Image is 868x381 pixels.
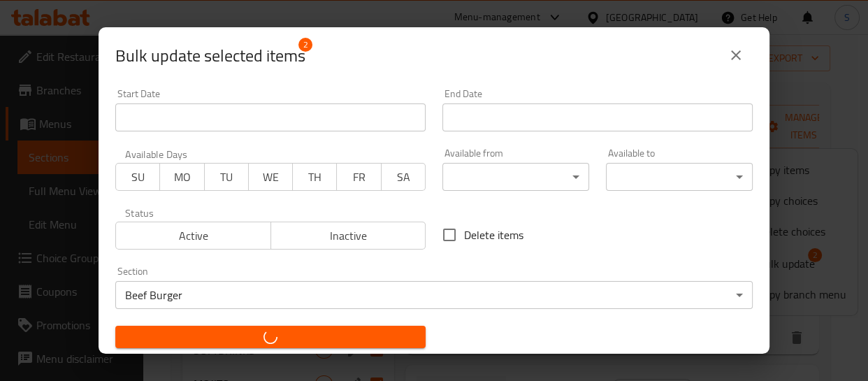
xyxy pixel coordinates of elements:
span: 2 [298,38,312,52]
span: Active [122,226,266,246]
span: SA [387,167,420,187]
span: SU [122,167,154,187]
button: FR [336,163,381,191]
button: Inactive [270,222,426,250]
button: close [719,38,753,72]
div: ​ [442,163,589,191]
button: TH [292,163,337,191]
div: ​ [606,163,753,191]
button: MO [159,163,204,191]
span: TU [210,167,243,187]
span: MO [166,167,198,187]
button: SA [381,163,426,191]
button: SU [115,163,160,191]
div: Beef Burger [115,281,753,309]
button: WE [248,163,293,191]
span: Inactive [277,226,421,246]
span: FR [342,167,375,187]
span: Selected items count [115,45,305,67]
span: Delete items [464,227,523,243]
span: TH [298,167,331,187]
button: Active [115,222,271,250]
button: TU [204,163,249,191]
span: WE [254,167,287,187]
